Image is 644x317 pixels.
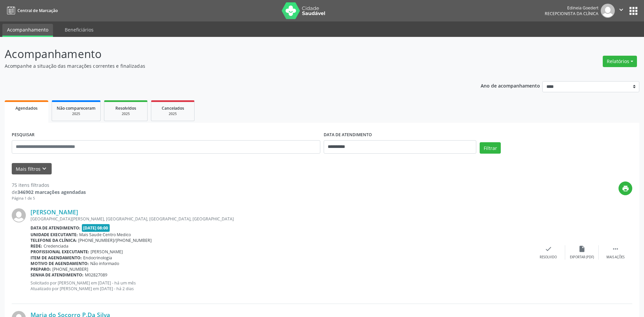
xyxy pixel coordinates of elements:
span: Endocrinologia [83,255,112,261]
span: [DATE] 08:00 [82,224,110,232]
b: Unidade executante: [31,232,78,237]
div: Mais ações [606,255,625,260]
div: Edineia Goedert [545,5,598,11]
span: Não compareceram [57,105,96,111]
a: Acompanhamento [2,24,53,37]
i:  [618,6,625,13]
b: Profissional executante: [31,249,89,255]
label: DATA DE ATENDIMENTO [324,130,372,140]
div: 2025 [156,111,190,116]
span: [PERSON_NAME] [91,249,123,255]
div: 75 itens filtrados [12,181,86,189]
span: Credenciada [44,243,68,249]
p: Acompanhe a situação das marcações correntes e finalizadas [5,62,449,69]
p: Solicitado por [PERSON_NAME] em [DATE] - há um mês Atualizado por [PERSON_NAME] em [DATE] - há 2 ... [31,280,532,292]
div: Página 1 de 5 [12,196,86,201]
div: Exportar (PDF) [570,255,594,260]
i: insert_drive_file [578,245,586,253]
button: Relatórios [603,56,637,67]
b: Senha de atendimento: [31,272,84,278]
b: Telefone da clínica: [31,237,77,243]
button: print [619,181,632,195]
i:  [612,245,619,253]
i: check [545,245,552,253]
span: [PHONE_NUMBER] [52,266,88,272]
b: Rede: [31,243,42,249]
img: img [601,4,615,18]
span: M02827089 [85,272,107,278]
b: Motivo de agendamento: [31,261,89,266]
span: Resolvidos [115,105,136,111]
span: Mais Saude Centro Medico [79,232,131,237]
b: Preparo: [31,266,51,272]
img: img [12,208,26,222]
button: apps [628,5,639,17]
div: [GEOGRAPHIC_DATA][PERSON_NAME], [GEOGRAPHIC_DATA], [GEOGRAPHIC_DATA], [GEOGRAPHIC_DATA] [31,216,532,222]
span: Agendados [15,105,38,111]
b: Data de atendimento: [31,225,80,231]
strong: 346902 marcações agendadas [17,189,86,195]
a: Central de Marcação [5,5,58,16]
span: Não informado [90,261,119,266]
span: Recepcionista da clínica [545,11,598,16]
span: [PHONE_NUMBER]/[PHONE_NUMBER] [78,237,152,243]
b: Item de agendamento: [31,255,82,261]
div: de [12,189,86,196]
i: keyboard_arrow_down [41,165,48,172]
label: PESQUISAR [12,130,35,140]
p: Acompanhamento [5,46,449,62]
i: print [622,185,629,192]
button:  [615,4,628,18]
a: [PERSON_NAME] [31,208,78,216]
div: Resolvido [540,255,557,260]
div: 2025 [109,111,143,116]
button: Filtrar [480,142,501,154]
p: Ano de acompanhamento [481,81,540,90]
span: Cancelados [162,105,184,111]
span: Central de Marcação [17,8,58,13]
button: Mais filtroskeyboard_arrow_down [12,163,52,175]
a: Beneficiários [60,24,98,36]
div: 2025 [57,111,96,116]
